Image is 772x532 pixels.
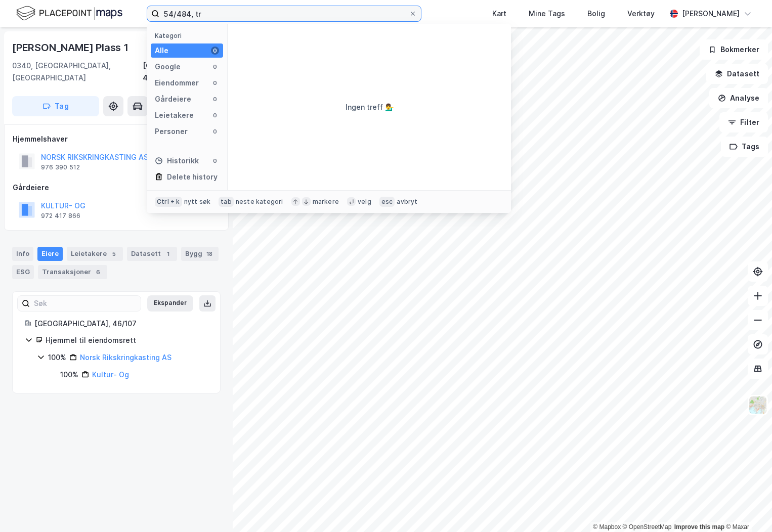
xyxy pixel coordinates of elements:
div: 6 [93,267,103,277]
div: ESG [12,265,34,279]
button: Bokmerker [700,39,768,60]
div: Verktøy [627,8,655,20]
div: neste kategori [236,198,283,206]
div: Gårdeiere [155,93,191,105]
iframe: Chat Widget [721,483,772,532]
div: Eiere [37,247,63,261]
div: Historikk [155,155,199,167]
div: Hjemmel til eiendomsrett [46,334,208,346]
div: velg [358,198,371,206]
div: Bygg [181,247,219,261]
div: 976 390 512 [41,163,80,171]
img: Z [748,395,767,415]
div: Leietakere [155,109,194,121]
div: 972 417 866 [41,212,80,220]
a: Mapbox [593,523,621,530]
div: nytt søk [184,198,211,206]
div: Datasett [127,247,177,261]
div: 0 [211,47,219,55]
a: OpenStreetMap [623,523,672,530]
button: Tag [12,96,99,116]
div: 0340, [GEOGRAPHIC_DATA], [GEOGRAPHIC_DATA] [12,60,143,84]
a: Kultur- Og [92,370,129,379]
div: 0 [211,111,219,119]
div: markere [313,198,339,206]
div: Mine Tags [529,8,565,20]
div: 100% [60,369,78,381]
input: Søk [30,296,141,311]
div: Info [12,247,33,261]
div: Kart [492,8,506,20]
button: Datasett [706,64,768,84]
a: Norsk Rikskringkasting AS [80,353,171,362]
div: Ctrl + k [155,197,182,207]
a: Improve this map [674,523,724,530]
div: 5 [109,249,119,259]
div: Hjemmelshaver [13,133,220,145]
div: Ingen treff 💁‍♂️ [346,101,394,113]
div: tab [219,197,234,207]
div: avbryt [397,198,417,206]
div: Kontrollprogram for chat [721,483,772,532]
div: 0 [211,95,219,103]
div: 0 [211,79,219,87]
button: Analyse [709,88,768,108]
button: Tags [721,137,768,157]
button: Filter [719,112,768,132]
div: 0 [211,63,219,71]
div: [PERSON_NAME] Plass 1 [12,39,131,56]
div: 0 [211,127,219,136]
div: Alle [155,45,168,57]
div: Bolig [587,8,605,20]
div: Personer [155,125,188,138]
div: Eiendommer [155,77,199,89]
div: Leietakere [67,247,123,261]
div: 1 [163,249,173,259]
div: Delete history [167,171,218,183]
div: [GEOGRAPHIC_DATA], 46/107 [34,318,208,330]
img: logo.f888ab2527a4732fd821a326f86c7f29.svg [16,5,122,22]
div: 100% [48,351,66,364]
button: Ekspander [147,295,193,312]
div: Kategori [155,32,223,39]
div: 18 [204,249,215,259]
div: Gårdeiere [13,182,220,194]
div: Transaksjoner [38,265,107,279]
div: 0 [211,157,219,165]
input: Søk på adresse, matrikkel, gårdeiere, leietakere eller personer [159,6,409,21]
div: [PERSON_NAME] [682,8,740,20]
div: [GEOGRAPHIC_DATA], 46/107 [143,60,221,84]
div: esc [379,197,395,207]
div: Google [155,61,181,73]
